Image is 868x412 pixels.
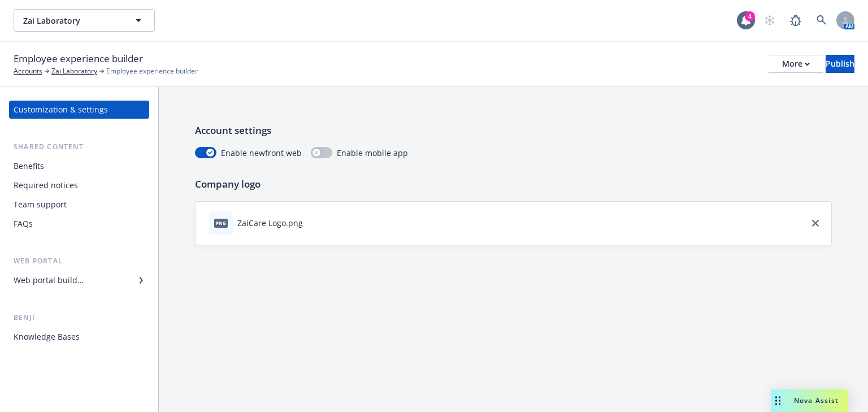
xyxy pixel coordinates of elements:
[14,271,84,289] div: Web portal builder
[9,157,149,175] a: Benefits
[826,55,854,73] button: Publish
[9,255,149,267] div: Web portal
[9,328,149,346] a: Knowledge Bases
[769,55,823,73] button: More
[195,123,832,138] p: Account settings
[758,9,781,32] a: Start snowing
[14,66,42,76] a: Accounts
[237,217,303,229] div: ZaiCare Logo.png
[771,389,785,412] div: Drag to move
[784,9,807,32] a: Report a Bug
[14,157,44,175] div: Benefits
[794,396,839,405] span: Nova Assist
[14,176,78,194] div: Required notices
[809,216,822,230] a: close
[9,312,149,323] div: Benji
[9,176,149,194] a: Required notices
[771,389,848,412] button: Nova Assist
[221,147,302,159] span: Enable newfront web
[14,51,143,66] span: Employee experience builder
[106,66,198,76] span: Employee experience builder
[14,196,67,214] div: Team support
[745,11,755,21] div: 4
[810,9,833,32] a: Search
[14,9,155,32] button: Zai Laboratory
[9,196,149,214] a: Team support
[14,101,108,119] div: Customization & settings
[307,217,316,229] button: download file
[14,215,33,233] div: FAQs
[9,271,149,289] a: Web portal builder
[14,328,80,346] div: Knowledge Bases
[23,15,121,27] span: Zai Laboratory
[337,147,408,159] span: Enable mobile app
[782,55,810,72] div: More
[214,219,228,227] span: png
[9,101,149,119] a: Customization & settings
[9,215,149,233] a: FAQs
[195,177,832,192] p: Company logo
[9,141,149,153] div: Shared content
[826,55,854,72] div: Publish
[51,66,97,76] a: Zai Laboratory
